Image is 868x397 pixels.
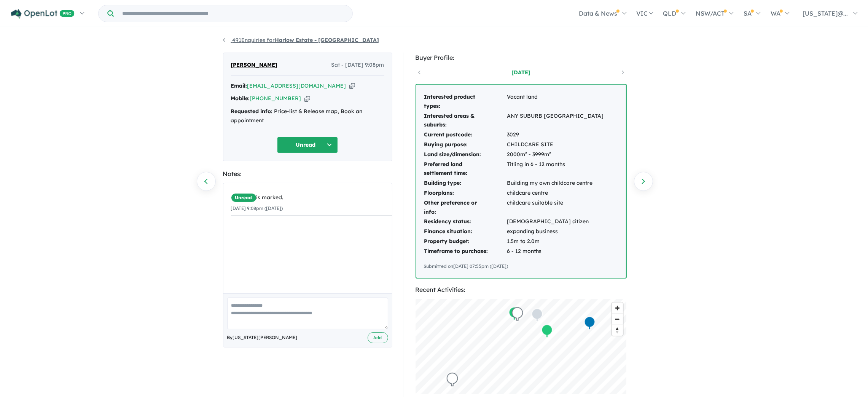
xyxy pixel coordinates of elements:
[424,188,507,198] td: Floorplans:
[507,150,604,160] td: 2000m² - 3999m²
[531,308,543,322] div: Map marker
[331,61,384,70] span: Sat - [DATE] 9:08pm
[489,69,553,76] a: [DATE]
[446,372,458,386] div: Map marker
[349,82,355,90] button: Copy
[223,36,645,45] nav: breadcrumb
[231,193,256,202] span: Unread
[115,5,351,22] input: Try estate name, suburb, builder or developer
[803,10,848,17] span: [US_STATE]@...
[424,247,507,256] td: Timeframe to purchase:
[612,314,623,325] span: Zoom out
[231,107,384,125] div: Price-list & Release map, Book an appointment
[231,82,247,89] strong: Email:
[231,108,273,115] strong: Requested info:
[368,332,388,343] button: Add
[507,130,604,140] td: 3029
[223,37,379,43] a: 491Enquiries forHarlow Estate - [GEOGRAPHIC_DATA]
[424,198,507,217] td: Other preference or info:
[11,9,75,19] img: Openlot PRO Logo White
[424,217,507,227] td: Residency status:
[507,217,604,227] td: [DEMOGRAPHIC_DATA] citizen
[507,160,604,179] td: Titling in 6 - 12 months
[416,53,627,63] div: Buyer Profile:
[584,316,595,330] div: Map marker
[507,227,604,237] td: expanding business
[424,263,618,270] div: Submitted on [DATE] 07:55pm ([DATE])
[424,178,507,188] td: Building type:
[424,237,507,247] td: Property budget:
[424,150,507,160] td: Land size/dimension:
[612,325,623,336] button: Reset bearing to north
[507,237,604,247] td: 1.5m to 2.0m
[304,94,310,102] button: Copy
[231,193,393,202] div: is marked.
[424,111,507,130] td: Interested areas & suburbs:
[277,137,338,153] button: Unread
[250,95,301,102] a: [PHONE_NUMBER]
[231,95,250,102] strong: Mobile:
[507,198,604,217] td: childcare suitable site
[275,37,379,43] strong: Harlow Estate - [GEOGRAPHIC_DATA]
[247,82,346,89] a: [EMAIL_ADDRESS][DOMAIN_NAME]
[424,140,507,150] td: Buying purpose:
[507,247,604,256] td: 6 - 12 months
[507,92,604,111] td: Vacant land
[612,314,623,325] button: Zoom out
[508,306,520,320] div: Map marker
[424,92,507,111] td: Interested product types:
[227,334,298,341] span: By [US_STATE][PERSON_NAME]
[424,130,507,140] td: Current postcode:
[231,61,278,70] span: [PERSON_NAME]
[612,325,623,336] span: Reset bearing to north
[424,160,507,179] td: Preferred land settlement time:
[507,188,604,198] td: childcare centre
[231,205,283,211] small: [DATE] 9:08pm ([DATE])
[511,307,523,321] div: Map marker
[416,285,627,295] div: Recent Activities:
[612,303,623,314] button: Zoom in
[223,169,392,179] div: Notes:
[541,324,553,338] div: Map marker
[416,299,627,394] canvas: Map
[424,227,507,237] td: Finance situation:
[507,111,604,130] td: ANY SUBURB [GEOGRAPHIC_DATA]
[507,140,604,150] td: CHILDCARE SITE
[507,178,604,188] td: Building my own childcare centre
